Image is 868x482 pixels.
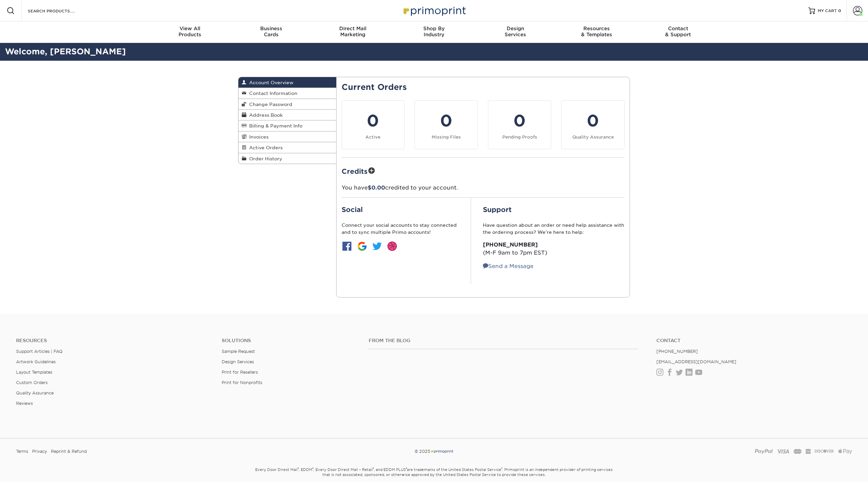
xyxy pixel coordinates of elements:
div: Industry [393,25,475,38]
span: Active Orders [246,145,283,150]
a: Order History [238,153,336,164]
small: Pending Proofs [502,135,537,140]
span: Contact [637,25,719,32]
div: © 2025 [293,446,575,457]
div: & Support [637,25,719,38]
a: Contact [656,338,852,343]
span: Contact Information [246,91,297,96]
span: MY CART [818,8,837,14]
h2: Social [342,206,459,214]
strong: [PHONE_NUMBER] [483,242,538,248]
span: Shop By [393,25,475,32]
h2: Current Orders [342,83,625,92]
a: Sample Request [222,349,255,354]
span: Business [231,25,312,32]
a: Print for Resellers [222,370,258,375]
sup: ® [312,467,313,470]
a: Resources& Templates [556,21,637,43]
a: Active Orders [238,142,336,153]
small: Active [365,135,380,140]
input: SEARCH PRODUCTS..... [27,7,92,15]
a: Reprint & Refund [51,446,87,457]
span: Direct Mail [312,25,393,32]
a: Artwork Guidelines [16,359,56,364]
small: Quality Assurance [572,135,614,140]
sup: ® [298,467,299,470]
sup: ® [406,467,407,470]
a: Account Overview [238,77,336,88]
p: Connect your social accounts to stay connected and to sync multiple Primo accounts! [342,222,459,235]
span: Order History [246,156,282,161]
div: Marketing [312,25,393,38]
a: [PHONE_NUMBER] [656,349,698,354]
span: Resources [556,25,637,32]
div: Products [149,25,231,38]
a: 0 Pending Proofs [488,100,551,149]
p: You have credited to your account. [342,184,625,192]
h4: Resources [16,338,212,343]
a: Layout Templates [16,370,52,375]
a: 0 Missing Files [415,100,478,149]
a: 0 Quality Assurance [561,100,625,149]
a: DesignServices [475,21,556,43]
a: Invoices [238,131,336,142]
small: Missing Files [432,135,461,140]
h4: Solutions [222,338,359,343]
a: Print for Nonprofits [222,380,262,385]
img: btn-twitter.jpg [372,241,382,252]
p: (M-F 9am to 7pm EST) [483,241,625,257]
img: btn-google.jpg [357,241,367,252]
div: 0 [419,109,474,133]
div: & Templates [556,25,637,38]
img: btn-facebook.jpg [342,241,352,252]
a: BusinessCards [231,21,312,43]
a: View AllProducts [149,21,231,43]
a: Billing & Payment Info [238,120,336,131]
a: Privacy [32,446,47,457]
a: Support Articles | FAQ [16,349,63,354]
span: 0 [838,8,841,13]
a: Custom Orders [16,380,48,385]
h2: Credits [342,166,625,176]
span: Address Book [246,112,283,118]
a: Quality Assurance [16,390,54,395]
div: Cards [231,25,312,38]
p: Have question about an order or need help assistance with the ordering process? We’re here to help: [483,222,625,235]
div: 0 [346,109,401,133]
img: btn-dribbble.jpg [387,241,397,252]
span: View All [149,25,231,32]
div: 0 [492,109,547,133]
div: 0 [566,109,620,133]
a: Direct MailMarketing [312,21,393,43]
span: Account Overview [246,80,293,85]
h2: Support [483,206,625,214]
a: 0 Active [342,100,405,149]
span: Invoices [246,134,269,140]
a: Contact Information [238,88,336,99]
sup: ® [501,467,502,470]
a: Change Password [238,99,336,110]
div: Services [475,25,556,38]
sup: ® [373,467,374,470]
a: [EMAIL_ADDRESS][DOMAIN_NAME] [656,359,736,364]
span: $0.00 [368,184,385,191]
a: Shop ByIndustry [393,21,475,43]
a: Terms [16,446,28,457]
h4: From the Blog [369,338,639,343]
span: Change Password [246,102,292,107]
span: Design [475,25,556,32]
a: Send a Message [483,263,533,269]
a: Reviews [16,401,33,406]
a: Contact& Support [637,21,719,43]
img: Primoprint [401,3,467,18]
a: Address Book [238,110,336,120]
a: Design Services [222,359,254,364]
img: Primoprint [430,449,454,454]
span: Billing & Payment Info [246,123,302,128]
